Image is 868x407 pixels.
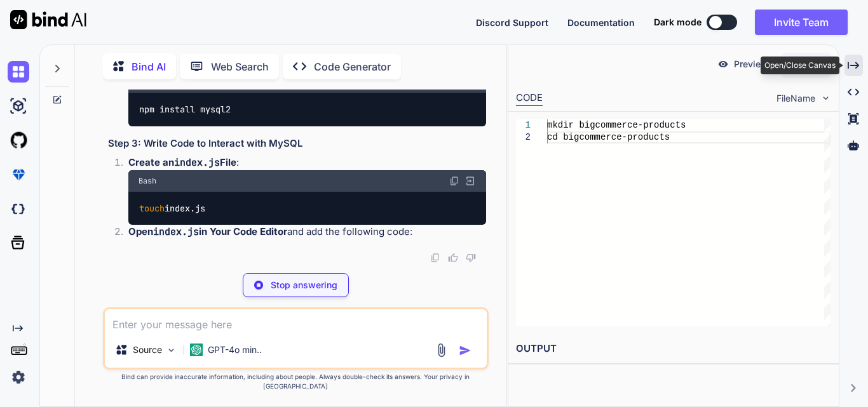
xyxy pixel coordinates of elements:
[430,253,440,263] img: copy
[8,61,29,83] img: chat
[103,372,489,391] p: Bind can provide inaccurate information, including about people. Always double-check its answers....
[132,59,166,74] p: Bind AI
[449,176,459,186] img: copy
[776,92,815,105] span: FileName
[755,10,848,35] button: Invite Team
[128,225,486,239] p: and add the following code:
[8,164,29,185] img: premium
[820,93,831,103] img: chevron down
[128,225,287,237] strong: Open in Your Code Editor
[153,225,199,238] code: index.js
[547,120,686,130] span: mkdir bigcommerce-products
[508,334,839,364] h2: OUTPUT
[459,344,471,357] img: icon
[8,130,29,151] img: githubLight
[139,202,207,215] code: index.js
[271,279,337,291] p: Stop answering
[516,91,543,106] div: CODE
[8,95,29,117] img: ai-studio
[211,59,269,74] p: Web Search
[128,156,236,168] strong: Create an File
[476,16,548,29] button: Discord Support
[8,198,29,220] img: darkCloudIdeIcon
[466,253,476,263] img: dislike
[108,137,486,151] h3: Step 3: Write Code to Interact with MySQL
[208,344,262,356] p: GPT-4o min..
[547,132,670,142] span: cd bigcommerce-products
[166,345,177,356] img: Pick Models
[567,16,635,29] button: Documentation
[8,366,29,388] img: settings
[476,17,548,28] span: Discord Support
[761,57,839,74] div: Open/Close Canvas
[734,58,768,70] p: Preview
[448,253,458,263] img: like
[465,175,476,187] img: Open in Browser
[133,344,162,356] p: Source
[10,10,86,29] img: Bind AI
[516,119,531,131] div: 1
[654,16,702,29] span: Dark mode
[314,59,391,74] p: Code Generator
[190,344,203,356] img: GPT-4o mini
[139,103,232,116] code: npm install mysql2
[717,58,729,70] img: preview
[139,203,165,214] span: touch
[128,156,486,170] p: :
[174,156,220,169] code: index.js
[139,176,156,186] span: Bash
[434,343,449,357] img: attachment
[567,17,635,28] span: Documentation
[516,131,531,143] div: 2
